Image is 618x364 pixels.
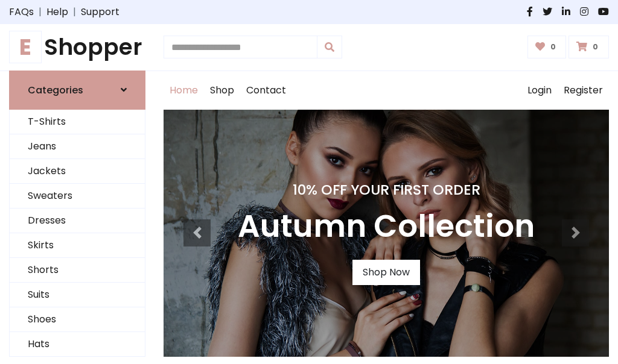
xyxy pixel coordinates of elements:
[547,42,559,52] span: 0
[10,307,145,332] a: Shoes
[10,134,145,159] a: Jeans
[558,71,609,110] a: Register
[238,181,535,198] h4: 10% Off Your First Order
[352,260,420,285] a: Shop Now
[10,283,145,307] a: Suits
[569,36,609,58] a: 0
[10,209,145,233] a: Dresses
[9,71,145,110] a: Categories
[9,34,145,61] a: EShopper
[521,71,558,110] a: Login
[590,42,601,52] span: 0
[204,71,240,110] a: Shop
[10,332,145,357] a: Hats
[164,71,204,110] a: Home
[28,84,83,96] h6: Categories
[81,5,119,19] a: Support
[238,208,535,245] h3: Autumn Collection
[527,36,567,58] a: 0
[9,31,42,63] span: E
[10,233,145,258] a: Skirts
[10,159,145,184] a: Jackets
[10,184,145,209] a: Sweaters
[10,258,145,283] a: Shorts
[68,5,81,19] span: |
[10,110,145,134] a: T-Shirts
[34,5,46,19] span: |
[9,5,34,19] a: FAQs
[240,71,292,110] a: Contact
[46,5,68,19] a: Help
[9,34,145,61] h1: Shopper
